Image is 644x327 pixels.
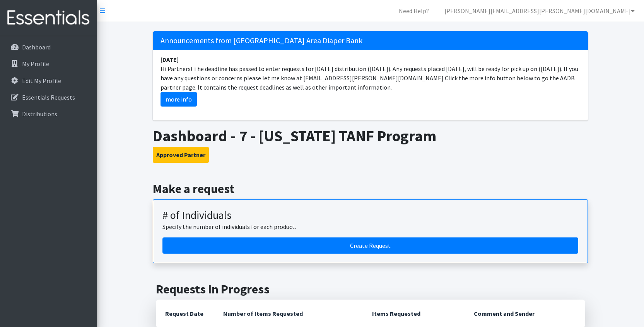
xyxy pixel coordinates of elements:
[3,5,94,31] img: HumanEssentials
[393,3,435,19] a: Need Help?
[153,147,209,163] button: Approved Partner
[153,31,588,50] h5: Announcements from [GEOGRAPHIC_DATA] Area Diaper Bank
[162,237,578,254] a: Create a request by number of individuals
[3,90,94,105] a: Essentials Requests
[162,222,578,231] p: Specify the number of individuals for each product.
[156,282,585,297] h2: Requests In Progress
[22,93,75,101] p: Essentials Requests
[162,209,578,222] h3: # of Individuals
[3,106,94,122] a: Distributions
[438,3,641,19] a: [PERSON_NAME][EMAIL_ADDRESS][PERSON_NAME][DOMAIN_NAME]
[22,110,57,118] p: Distributions
[3,39,94,55] a: Dashboard
[161,56,179,63] strong: [DATE]
[22,43,51,51] p: Dashboard
[22,77,61,85] p: Edit My Profile
[22,60,49,68] p: My Profile
[161,92,197,107] a: more info
[153,181,588,196] h2: Make a request
[153,127,588,145] h1: Dashboard - 7 - [US_STATE] TANF Program
[153,50,588,111] li: Hi Partners! The deadline has passed to enter requests for [DATE] distribution ([DATE]). Any requ...
[3,56,94,71] a: My Profile
[3,73,94,88] a: Edit My Profile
